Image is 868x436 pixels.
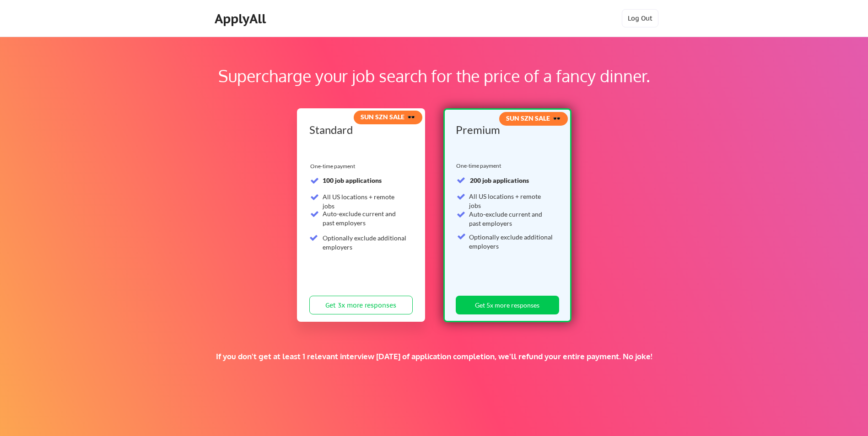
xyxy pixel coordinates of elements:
button: Get 3x more responses [309,296,413,314]
strong: 200 job applications [470,176,529,184]
div: Auto-exclude current and past employers [469,210,554,228]
div: If you don't get at least 1 relevant interview [DATE] of application completion, we'll refund you... [159,351,709,362]
div: Premium [456,124,556,135]
button: Get 5x more responses [456,296,559,314]
strong: SUN SZN SALE 🕶️ [361,113,415,121]
button: Log Out [622,9,658,27]
div: One-time payment [310,163,358,170]
div: All US locations + remote jobs [323,192,407,210]
strong: 100 job applications [323,176,382,184]
div: Optionally exclude additional employers [469,233,554,250]
div: All US locations + remote jobs [469,192,554,210]
div: One-time payment [456,162,504,170]
strong: SUN SZN SALE 🕶️ [506,114,561,122]
div: Supercharge your job search for the price of a fancy dinner. [59,64,809,88]
div: Standard [309,124,410,135]
div: ApplyAll [215,11,269,27]
div: Auto-exclude current and past employers [323,209,407,227]
div: Optionally exclude additional employers [323,234,407,251]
